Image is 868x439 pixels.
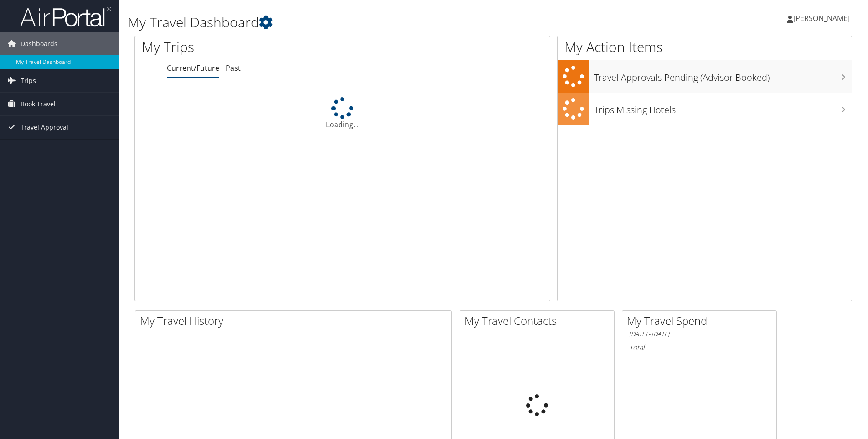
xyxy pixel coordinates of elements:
[465,313,614,329] h2: My Travel Contacts
[21,93,56,115] span: Book Travel
[793,13,850,23] span: [PERSON_NAME]
[142,37,370,57] h1: My Trips
[20,6,111,27] img: airportal-logo.png
[594,99,852,116] h3: Trips Missing Hotels
[135,97,550,130] div: Loading...
[140,313,451,329] h2: My Travel History
[558,37,852,57] h1: My Action Items
[558,60,852,93] a: Travel Approvals Pending (Advisor Booked)
[629,342,770,352] h6: Total
[128,13,615,32] h1: My Travel Dashboard
[226,63,241,73] a: Past
[627,313,776,329] h2: My Travel Spend
[558,93,852,125] a: Trips Missing Hotels
[787,5,859,32] a: [PERSON_NAME]
[629,330,770,339] h6: [DATE] - [DATE]
[594,67,852,84] h3: Travel Approvals Pending (Advisor Booked)
[21,32,57,55] span: Dashboards
[167,63,219,73] a: Current/Future
[21,69,36,92] span: Trips
[21,116,68,139] span: Travel Approval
